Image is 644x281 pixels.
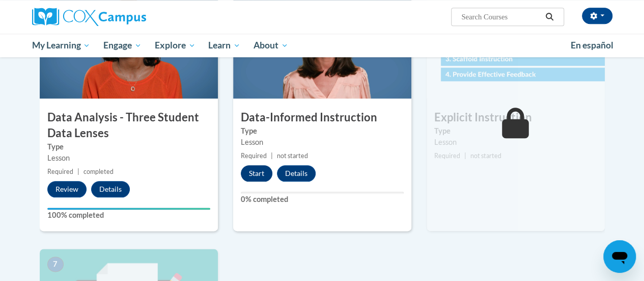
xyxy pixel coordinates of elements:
label: Type [434,125,597,137]
a: Engage [97,34,148,57]
button: Account Settings [582,8,612,24]
span: Learn [208,39,240,52]
a: Learn [202,34,247,57]
iframe: Button to launch messaging window [603,240,636,273]
span: | [271,152,273,160]
span: not started [470,152,501,160]
h3: Explicit Instruction [427,110,605,125]
span: 7 [47,257,64,272]
button: Review [47,181,87,197]
span: | [77,168,79,175]
span: completed [83,168,114,175]
span: Explore [155,39,195,52]
div: Main menu [24,34,620,57]
span: Required [434,152,460,160]
label: Type [241,125,404,137]
h3: Data-Informed Instruction [233,110,411,125]
button: Details [277,165,316,182]
a: En español [564,35,620,56]
label: 100% completed [47,210,210,221]
label: 0% completed [241,194,404,205]
div: Lesson [434,137,597,148]
h3: Data Analysis - Three Student Data Lenses [40,110,218,141]
div: Lesson [47,152,210,164]
span: | [464,152,466,160]
div: Lesson [241,137,404,148]
span: About [254,39,288,52]
button: Search [542,11,557,23]
button: Details [91,181,130,197]
span: Required [47,168,73,175]
a: Cox Campus [32,8,215,26]
label: Type [47,141,210,152]
a: My Learning [25,34,97,57]
span: not started [277,152,308,160]
a: Explore [148,34,202,57]
button: Start [241,165,272,182]
span: My Learning [32,39,90,52]
a: About [247,34,295,57]
span: Required [241,152,267,160]
img: Cox Campus [32,8,146,26]
span: Engage [103,39,142,52]
div: Your progress [47,208,210,210]
span: En español [571,40,613,50]
input: Search Courses [460,11,542,23]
